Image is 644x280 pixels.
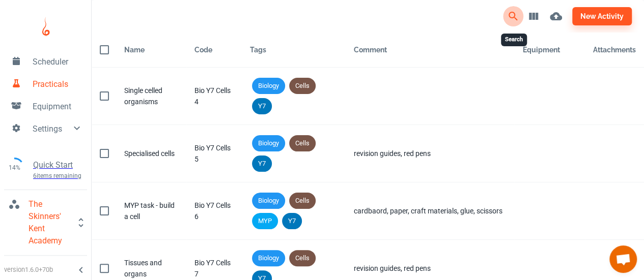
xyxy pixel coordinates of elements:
[354,44,387,56] div: Comment
[252,138,285,148] span: Biology
[252,196,285,206] span: Biology
[354,205,506,216] div: cardbaord, paper, craft materials, glue, scissors
[350,41,391,59] button: Sort
[252,101,272,111] span: Y7
[523,6,544,26] button: View Columns
[354,148,506,159] div: revision guides, red pens
[501,34,527,46] div: Search
[194,257,234,279] div: Bio Y7 Cells 7
[289,253,316,263] span: Cells
[124,257,178,279] div: Tissues and organs
[252,159,272,169] span: Y7
[544,4,568,28] button: Bulk upload
[124,200,178,222] div: MYP task - build a cell
[194,200,234,222] div: Bio Y7 Cells 6
[289,138,316,148] span: Cells
[194,85,234,107] div: Bio Y7 Cells 4
[282,216,302,226] span: Y7
[124,148,178,159] div: Specialised cells
[503,6,523,26] button: Search
[289,196,316,206] span: Cells
[572,7,632,25] button: new activity
[252,253,285,263] span: Biology
[289,81,316,91] span: Cells
[190,41,216,59] button: Sort
[120,41,149,59] button: Sort
[609,245,637,273] div: Open chat
[124,44,145,56] div: Name
[252,216,278,226] span: MYP
[522,44,577,56] div: Equipment
[252,81,285,91] span: Biology
[354,263,506,274] div: revision guides, red pens
[250,44,338,56] div: Tags
[593,44,636,56] div: Attachments
[194,142,234,165] div: Bio Y7 Cells 5
[194,44,212,56] div: Code
[124,85,178,107] div: Single celled organisms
